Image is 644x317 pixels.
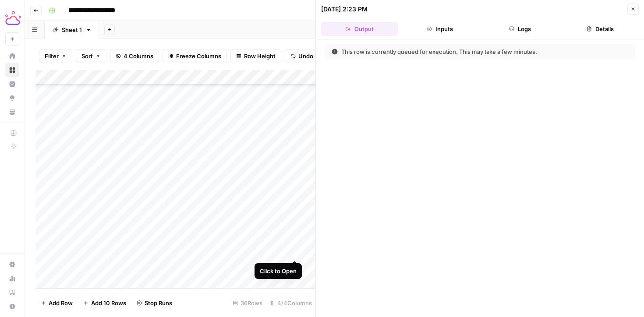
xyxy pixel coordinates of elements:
button: Freeze Columns [163,49,227,63]
span: Stop Runs [145,299,172,307]
span: Add Row [49,299,73,307]
a: Home [5,49,19,63]
button: Workspace: Tactiq [5,7,19,29]
a: Sheet 1 [45,21,99,39]
div: [DATE] 2:23 PM [321,5,368,14]
a: Usage [5,271,19,285]
span: Undo [298,52,313,60]
button: 4 Columns [110,49,159,63]
a: Learning Hub [5,285,19,299]
button: Logs [482,22,559,36]
span: Filter [45,52,59,60]
button: Output [321,22,398,36]
button: Sort [76,49,106,63]
span: Add 10 Rows [91,299,126,307]
button: Filter [39,49,72,63]
button: Add 10 Rows [78,296,131,310]
span: Row Height [244,52,276,60]
div: 4/4 Columns [266,296,315,310]
button: Add Row [35,296,78,310]
div: This row is currently queued for execution. This may take a few minutes. [332,47,583,56]
button: Help + Support [5,299,19,313]
a: Browse [5,63,19,77]
button: Details [562,22,639,36]
a: Insights [5,77,19,91]
img: Tactiq Logo [5,10,21,26]
button: Stop Runs [131,296,177,310]
div: 36 Rows [229,296,266,310]
span: Freeze Columns [176,52,221,60]
a: Your Data [5,105,19,119]
span: Sort [81,52,93,60]
div: Click to Open [260,267,297,275]
span: 4 Columns [124,52,153,60]
div: Sheet 1 [62,25,82,34]
a: Opportunities [5,91,19,105]
button: Inputs [401,22,478,36]
a: Settings [5,257,19,271]
button: Row Height [230,49,281,63]
button: Undo [285,49,319,63]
